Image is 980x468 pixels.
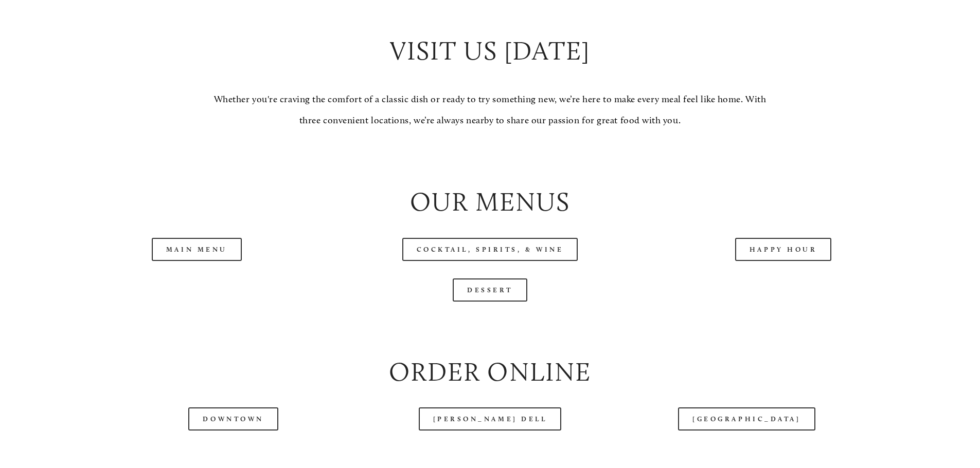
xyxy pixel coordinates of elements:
a: Happy Hour [735,238,832,261]
a: [PERSON_NAME] Dell [419,407,562,430]
h2: Our Menus [59,184,921,220]
p: Whether you're craving the comfort of a classic dish or ready to try something new, we’re here to... [205,89,774,132]
a: Downtown [188,407,278,430]
a: Main Menu [152,238,242,261]
h2: Order Online [59,354,921,390]
a: Dessert [453,278,527,302]
a: Cocktail, Spirits, & Wine [402,238,578,261]
a: [GEOGRAPHIC_DATA] [678,407,815,430]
